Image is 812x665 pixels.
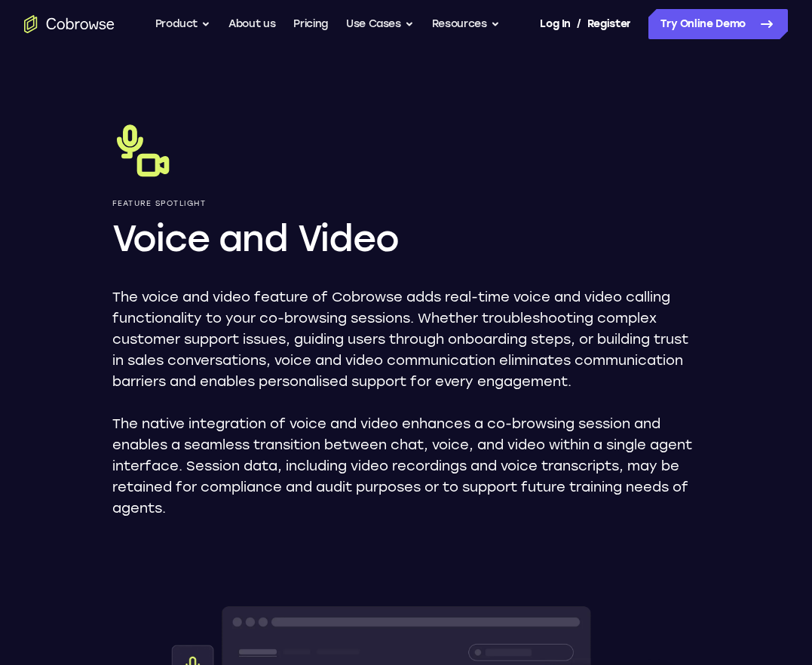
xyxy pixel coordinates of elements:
a: Register [587,9,631,39]
a: Pricing [293,9,328,39]
span: / [577,15,581,33]
p: Feature Spotlight [112,199,700,208]
a: Try Online Demo [648,9,788,39]
p: The voice and video feature of Cobrowse adds real-time voice and video calling functionality to y... [112,287,700,392]
img: Voice and Video [112,121,173,181]
h1: Voice and Video [112,214,700,262]
button: Resources [432,9,500,39]
a: Go to the home page [24,15,115,33]
button: Use Cases [346,9,414,39]
a: Log In [540,9,570,39]
a: About us [228,9,275,39]
button: Product [155,9,211,39]
p: The native integration of voice and video enhances a co-browsing session and enables a seamless t... [112,413,700,519]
